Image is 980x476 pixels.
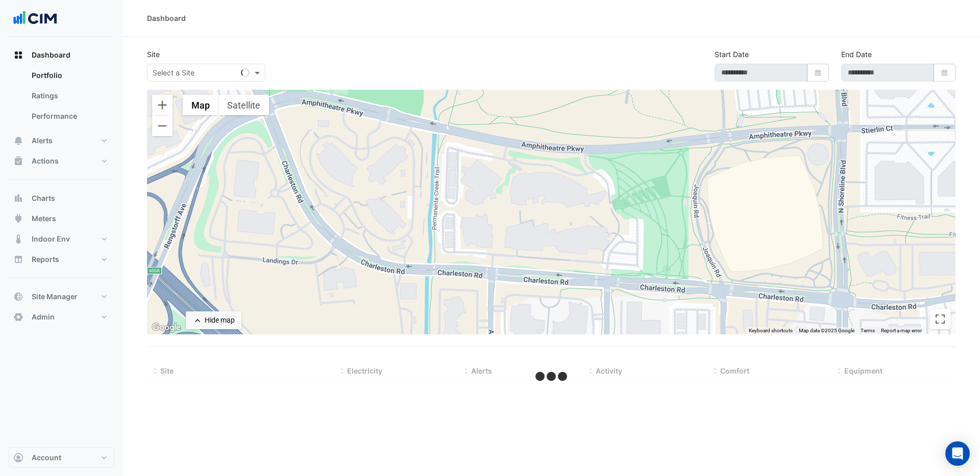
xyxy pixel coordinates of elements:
span: Electricity [347,366,382,375]
button: Actions [8,151,114,171]
img: Google [150,321,183,334]
a: Terms (opens in new tab) [861,328,875,333]
button: Charts [8,188,114,208]
div: Hide map [205,315,235,326]
button: Dashboard [8,45,114,65]
span: Comfort [720,366,749,375]
span: Alerts [32,136,53,146]
span: Meters [32,214,56,224]
label: Start Date [715,49,749,60]
button: Alerts [8,130,114,151]
app-icon: Admin [13,312,23,322]
img: Company Logo [12,8,58,29]
app-icon: Indoor Env [13,234,23,244]
app-icon: Charts [13,193,23,203]
app-icon: Actions [13,156,23,166]
div: Open Intercom Messenger [945,441,970,466]
a: Report a map error [881,328,922,333]
span: Indoor Env [32,234,70,244]
button: Zoom out [152,116,173,136]
span: Site Manager [32,292,78,302]
button: Toggle fullscreen view [930,309,950,329]
span: Activity [596,366,622,375]
app-icon: Alerts [13,136,23,146]
div: Dashboard [8,65,114,130]
app-icon: Site Manager [13,292,23,302]
button: Reports [8,249,114,270]
span: Site [160,366,174,375]
span: Equipment [844,366,883,375]
a: Ratings [23,86,114,106]
button: Meters [8,208,114,229]
app-icon: Reports [13,254,23,265]
a: Performance [23,106,114,126]
button: Show street map [183,95,218,115]
button: Account [8,447,114,468]
button: Hide map [186,311,241,329]
span: Actions [32,156,59,166]
button: Indoor Env [8,229,114,249]
a: Open this area in Google Maps (opens a new window) [150,321,183,334]
app-icon: Dashboard [13,50,23,60]
app-icon: Meters [13,214,23,224]
span: Charts [32,193,55,203]
span: Map data ©2025 Google [799,328,854,333]
label: End Date [841,49,872,60]
span: Reports [32,254,59,265]
span: Admin [32,312,55,322]
button: Show satellite imagery [218,95,269,115]
button: Zoom in [152,95,173,115]
span: Dashboard [32,50,70,60]
div: Dashboard [147,13,186,23]
button: Admin [8,307,114,327]
button: Site Manager [8,286,114,307]
label: Site [147,49,160,60]
span: Account [32,453,61,463]
a: Portfolio [23,65,114,86]
button: Keyboard shortcuts [749,327,793,334]
span: Alerts [471,366,492,375]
